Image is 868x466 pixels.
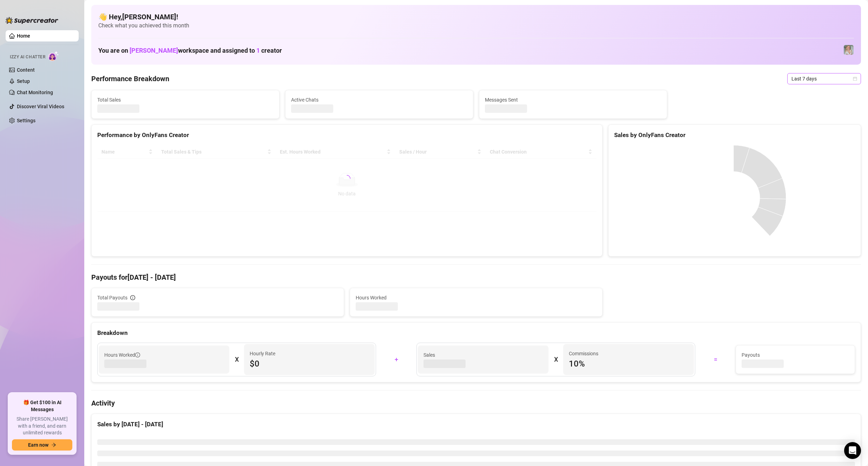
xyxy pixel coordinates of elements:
[256,47,260,54] span: 1
[97,96,274,104] span: Total Sales
[742,351,849,359] span: Payouts
[12,416,72,436] span: Share [PERSON_NAME] with a friend, and earn unlimited rewards
[844,45,854,55] img: Sirene
[423,351,543,359] span: Sales
[98,22,854,30] span: Check what you achieved this month
[356,294,597,302] span: Hours Worked
[17,78,30,84] a: Setup
[853,77,857,81] span: calendar
[12,399,72,413] span: 🎁 Get $100 in AI Messages
[791,73,857,84] span: Last 7 days
[6,17,58,24] img: logo-BBDzfeDw.svg
[48,51,59,61] img: AI Chatter
[569,358,688,369] span: 10 %
[250,358,369,369] span: $0
[97,328,855,338] div: Breakdown
[17,118,35,123] a: Settings
[91,74,169,84] h4: Performance Breakdown
[130,295,135,300] span: info-circle
[98,12,854,22] h4: 👋 Hey, [PERSON_NAME] !
[97,294,127,302] span: Total Payouts
[98,47,282,54] h1: You are on workspace and assigned to creator
[91,272,861,282] h4: Payouts for [DATE] - [DATE]
[91,398,861,408] h4: Activity
[343,175,351,182] span: loading
[130,47,178,54] span: [PERSON_NAME]
[97,130,597,140] div: Performance by OnlyFans Creator
[235,354,238,365] div: X
[699,354,731,365] div: =
[485,96,661,104] span: Messages Sent
[250,350,275,357] article: Hourly Rate
[12,439,72,451] button: Earn nowarrow-right
[614,130,855,140] div: Sales by OnlyFans Creator
[17,90,53,95] a: Chat Monitoring
[844,442,861,459] div: Open Intercom Messenger
[135,352,140,357] span: info-circle
[380,354,412,365] div: +
[291,96,467,104] span: Active Chats
[17,104,64,109] a: Discover Viral Videos
[51,442,56,447] span: arrow-right
[17,33,30,39] a: Home
[17,67,35,73] a: Content
[104,351,140,359] span: Hours Worked
[97,420,855,429] div: Sales by [DATE] - [DATE]
[554,354,558,365] div: X
[569,350,598,357] article: Commissions
[10,54,45,60] span: Izzy AI Chatter
[28,442,48,448] span: Earn now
